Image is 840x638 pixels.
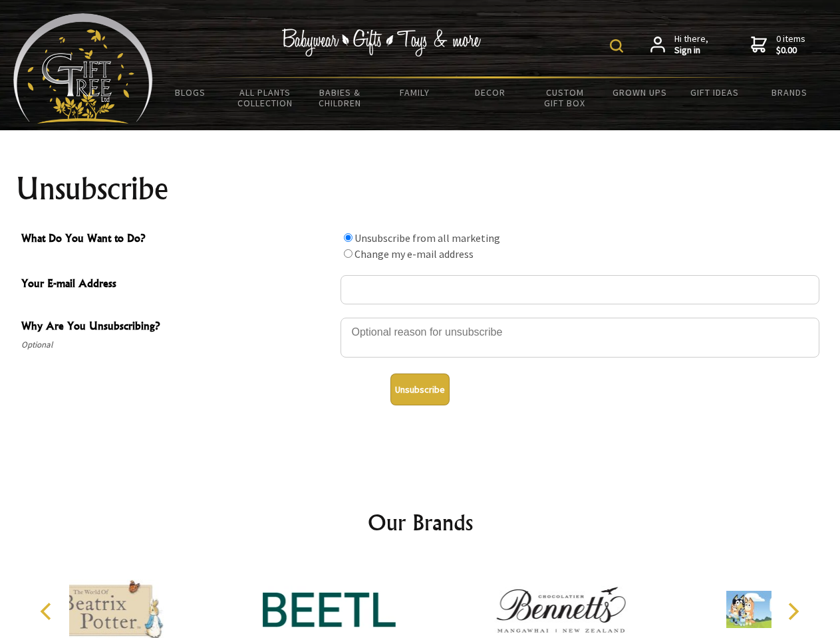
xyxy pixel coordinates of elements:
[21,230,334,249] span: What Do You Want to Do?
[354,247,474,261] label: Change my e-mail address
[303,78,378,117] a: Babies & Children
[778,597,807,626] button: Next
[344,233,352,242] input: What Do You Want to Do?
[650,33,708,56] a: Hi there,Sign in
[610,39,623,53] img: product search
[21,275,334,294] span: Your E-mail Address
[13,13,153,124] img: Babyware - Gifts - Toys and more...
[341,275,819,304] input: Your E-mail Address
[602,78,677,106] a: Grown Ups
[390,373,450,405] button: Unsubscribe
[776,45,805,56] strong: $0.00
[341,318,819,358] textarea: Why Are You Unsubscribing?
[282,29,482,56] img: Babywear - Gifts - Toys & more
[21,318,334,337] span: Why Are You Unsubscribing?
[33,597,63,626] button: Previous
[674,45,708,56] strong: Sign in
[153,78,228,106] a: BLOGS
[21,337,334,353] span: Optional
[751,33,805,56] a: 0 items$0.00
[527,78,603,117] a: Custom Gift Box
[677,78,752,106] a: Gift Ideas
[378,78,453,106] a: Family
[674,33,708,56] span: Hi there,
[27,506,814,538] h2: Our Brands
[752,78,827,106] a: Brands
[16,173,825,205] h1: Unsubscribe
[344,249,352,258] input: What Do You Want to Do?
[776,33,805,56] span: 0 items
[354,231,500,245] label: Unsubscribe from all marketing
[452,78,527,106] a: Decor
[228,78,303,117] a: All Plants Collection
